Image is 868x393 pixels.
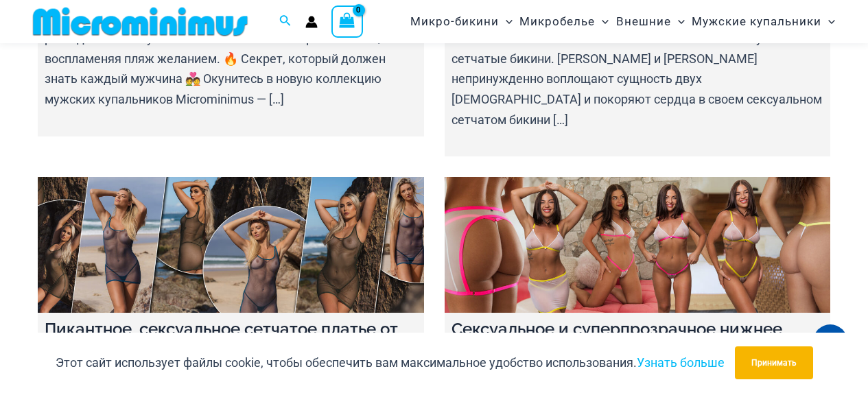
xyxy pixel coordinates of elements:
span: Переключатель меню [821,4,835,39]
a: Узнать больше [637,355,725,370]
a: Мужские купальникиПереключатель менюПереключатель меню [688,4,838,39]
a: Сексуальное и суперпрозрачное нижнее белье от Эми [445,177,831,312]
a: Просмотреть корзину, пусто [331,5,363,37]
font: Мужские купальники [692,14,821,28]
nav: Навигация по сайту [405,2,841,41]
font: Сексуальное и суперпрозрачное нижнее белье от Эми [451,319,782,359]
button: Принимать [735,346,813,379]
span: Переключатель меню [499,4,513,39]
a: ВнешниеПереключатель менюПереключатель меню [613,4,688,39]
font: Пикантное, сексуальное сетчатое платье от [PERSON_NAME] и Темми [45,319,398,359]
a: МикробельеПереключатель менюПереключатель меню [516,4,612,39]
a: Ссылка на значок учетной записи [305,16,318,28]
font: Микробелье [519,14,595,28]
span: Переключатель меню [671,4,685,39]
img: Логотип магазина MM плоский [27,6,253,37]
font: Микро-бикини [410,14,499,28]
span: Переключатель меню [595,4,609,39]
a: Пикантное, сексуальное сетчатое платье от Рэйчел и Темми [38,177,424,312]
a: Значок поиска [279,13,292,30]
font: Принимать [751,358,797,368]
font: Этот сайт использует файлы cookie, чтобы обеспечить вам максимальное удобство использования. [56,355,637,370]
font: Внешние [616,14,671,28]
a: Микро-бикиниПереключатель менюПереключатель меню [407,4,516,39]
